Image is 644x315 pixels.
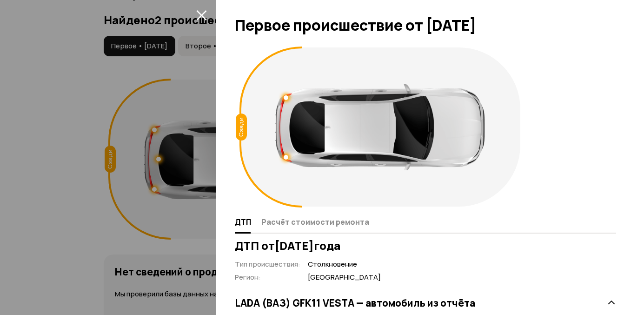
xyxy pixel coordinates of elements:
[235,272,261,282] span: Регион :
[194,7,209,22] button: закрыть
[235,239,616,252] h3: ДТП от [DATE] года
[308,273,381,282] span: [GEOGRAPHIC_DATA]
[235,217,251,227] span: ДТП
[235,297,475,309] h3: LADA (ВАЗ) GFK11 VESTA — автомобиль из отчёта
[261,217,369,227] span: Расчёт стоимости ремонта
[235,259,300,269] span: Тип происшествия :
[236,114,247,141] div: Сзади
[308,260,381,269] span: Столкновение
